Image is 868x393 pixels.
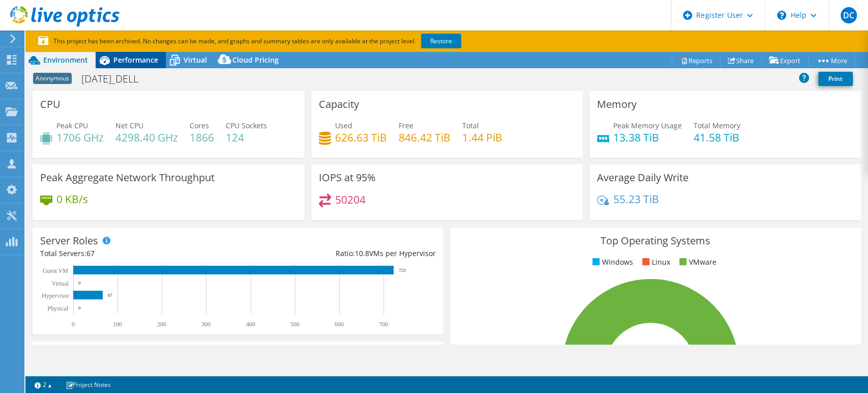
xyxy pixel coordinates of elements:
text: 0 [72,321,75,328]
span: Performance [113,55,158,65]
a: Reports [672,52,721,68]
a: Print [818,72,853,86]
li: Linux [640,257,670,268]
text: 600 [335,321,344,328]
text: 700 [379,321,388,328]
text: 0 [78,280,81,286]
h4: 1.44 PiB [462,132,502,143]
h4: 626.63 TiB [335,132,387,143]
h4: 4298.40 GHz [115,132,178,143]
h3: CPU [40,99,61,110]
li: Windows [590,257,633,268]
span: Cores [190,121,209,130]
h3: Top Operating Systems [458,235,853,246]
a: Export [761,52,809,68]
h4: 55.23 TiB [613,193,659,205]
text: 300 [201,321,211,328]
span: Environment [43,55,88,65]
span: Anonymous [33,73,72,84]
span: 67 [86,248,95,258]
text: 200 [157,321,166,328]
h3: Memory [597,99,637,110]
text: Hypervisor [42,292,69,299]
h4: 124 [226,132,267,143]
span: Peak CPU [56,121,88,130]
text: Physical [47,305,68,312]
span: CPU Sockets [226,121,267,130]
text: 67 [108,293,113,298]
text: 400 [246,321,255,328]
span: Net CPU [115,121,143,130]
h4: 13.38 TiB [613,132,682,143]
text: 100 [113,321,122,328]
h4: 846.42 TiB [399,132,451,143]
h4: 50204 [335,194,366,205]
span: DC [841,7,857,23]
h4: 41.58 TiB [694,132,740,143]
span: Total Memory [694,121,740,130]
div: Ratio: VMs per Hypervisor [238,248,436,259]
text: 723 [399,268,406,273]
text: 500 [290,321,300,328]
svg: \n [777,11,786,20]
a: 2 [27,378,59,391]
li: VMware [677,257,716,268]
text: Virtual [52,280,69,287]
h3: Capacity [319,99,359,110]
span: 10.8 [354,248,369,258]
a: Share [720,52,762,68]
span: Free [399,121,413,130]
span: Total [462,121,479,130]
span: Used [335,121,352,130]
h4: 1706 GHz [56,132,104,143]
h3: IOPS at 95% [319,172,376,183]
a: Restore [421,34,461,48]
p: This project has been archived. No changes can be made, and graphs and summary tables are only av... [38,36,536,47]
span: Cloud Pricing [232,55,279,65]
h4: 0 KB/s [56,193,88,205]
div: Total Servers: [40,248,238,259]
a: More [808,52,855,68]
a: Project Notes [58,378,118,391]
text: Guest VM [43,267,68,274]
h4: 1866 [190,132,214,143]
span: Virtual [184,55,207,65]
h3: Average Daily Write [597,172,689,183]
text: 0 [78,305,81,311]
h1: [DATE]_DELL [77,73,154,85]
span: Peak Memory Usage [613,121,682,130]
h3: Peak Aggregate Network Throughput [40,172,215,183]
h3: Server Roles [40,235,98,246]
